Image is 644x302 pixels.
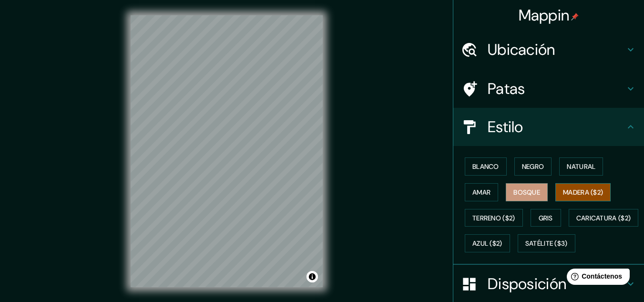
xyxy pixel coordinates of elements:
[569,209,639,227] button: Caricatura ($2)
[567,162,595,171] font: Natural
[465,157,507,176] button: Blanco
[513,188,540,197] font: Bosque
[531,209,561,227] button: Gris
[559,265,634,292] iframe: Lanzador de widgets de ayuda
[488,79,525,99] font: Patas
[472,240,502,248] font: Azul ($2)
[519,5,570,25] font: Mappin
[571,13,579,21] img: pin-icon.png
[453,31,644,69] div: Ubicación
[576,214,631,222] font: Caricatura ($2)
[506,183,548,201] button: Bosque
[465,209,523,227] button: Terreno ($2)
[559,157,603,176] button: Natural
[488,274,566,294] font: Disposición
[307,271,318,282] button: Activar o desactivar atribución
[472,162,499,171] font: Blanco
[522,162,544,171] font: Negro
[472,214,515,222] font: Terreno ($2)
[465,234,510,252] button: Azul ($2)
[453,70,644,108] div: Patas
[472,188,491,197] font: Amar
[514,157,552,176] button: Negro
[453,108,644,146] div: Estilo
[563,188,603,197] font: Madera ($2)
[539,214,553,222] font: Gris
[518,234,575,252] button: Satélite ($3)
[555,183,611,201] button: Madera ($2)
[488,40,555,60] font: Ubicación
[525,240,568,248] font: Satélite ($3)
[488,117,523,137] font: Estilo
[131,15,323,287] canvas: Mapa
[465,183,498,201] button: Amar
